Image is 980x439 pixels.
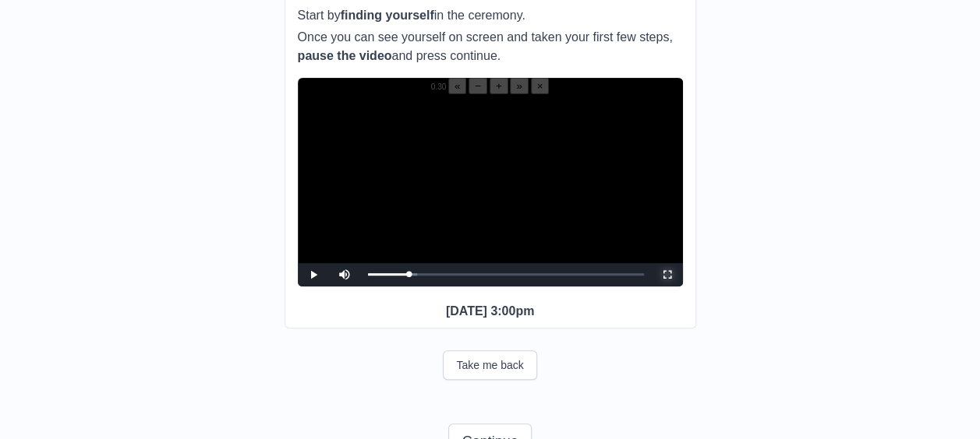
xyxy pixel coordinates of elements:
b: finding yourself [341,9,434,22]
b: pause the video [298,49,392,62]
button: Play [298,263,329,286]
p: Start by in the ceremony. [298,6,683,25]
div: Progress Bar [368,273,644,276]
button: Mute [329,263,360,286]
button: Fullscreen [652,263,683,286]
button: Take me back [443,350,536,380]
div: Video Player [298,78,683,286]
p: [DATE] 3:00pm [298,302,683,321]
p: Once you can see yourself on screen and taken your first few steps, and press continue. [298,28,683,65]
